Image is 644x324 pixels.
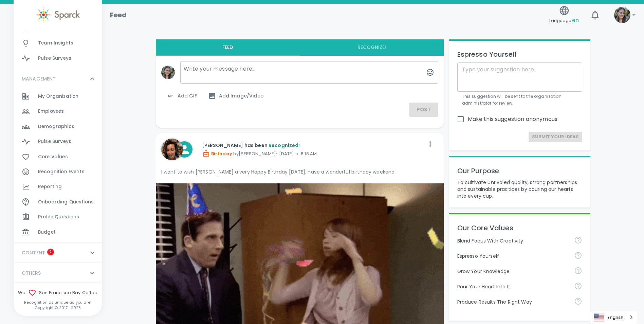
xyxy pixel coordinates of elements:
a: Sparck logo [14,7,102,23]
span: Add GIF [167,92,197,100]
span: 2 [47,249,54,255]
span: en [572,16,579,24]
a: Profile Questions [14,210,102,224]
span: Make this suggestion anonymous [468,115,558,123]
p: Espresso Yourself [457,253,569,259]
div: OTHERS [14,263,102,283]
img: Picture of Mackenzie [161,66,175,79]
a: Demographics [14,119,102,134]
p: Produce Results The Right Way [457,299,569,305]
span: My Organization [38,93,78,100]
svg: Follow your curiosity and learn together [574,267,582,275]
button: Feed [156,39,300,56]
span: Pulse Surveys [38,138,71,145]
p: Recognition as unique as you are! [14,300,102,305]
img: Sparck logo [36,7,80,23]
span: Birthday [202,150,232,157]
a: Reporting [14,179,102,194]
img: Picture of Nicole Perry [161,139,183,160]
h1: Feed [110,10,127,20]
p: CONTENT [22,249,45,256]
div: MANAGEMENT [14,69,102,89]
span: Demographics [38,123,74,130]
div: CONTENT2 [14,242,102,263]
p: I want to wish [PERSON_NAME] a very Happy Birthday [DATE]. Have a wonderful birthday weekend. [161,168,438,175]
span: Reporting [38,183,62,190]
button: Recognize! [300,39,444,56]
div: MANAGEMENT [14,89,102,242]
p: Pour Your Heart Into It [457,283,569,290]
p: MANAGEMENT [22,75,56,82]
span: Onboarding Questions [38,199,94,205]
a: Pulse Surveys [14,51,102,66]
svg: Share your voice and your ideas [574,251,582,259]
span: Team Insights [38,40,73,47]
span: We San Francisco Bay Coffee [14,289,102,297]
span: Recognition Events [38,168,85,175]
a: Core Values [14,149,102,164]
p: Blend Focus With Creativity [457,237,569,244]
aside: Language selected: English [590,311,637,324]
span: Core Values [38,154,68,160]
span: Language: [549,16,579,25]
span: Recognized! [269,142,300,149]
a: My Organization [14,89,102,104]
p: [PERSON_NAME] has been [202,142,425,149]
a: English [590,311,637,324]
span: Add Image/Video [208,92,264,100]
p: Our Core Values [457,222,582,233]
p: by [PERSON_NAME] • [DATE] at 8:18 AM [202,149,425,157]
span: Pulse Surveys [38,55,71,62]
p: This suggestion will be sent to the organization administrator for review. [462,93,577,107]
a: Budget [14,225,102,240]
img: Picture of Mackenzie [614,7,630,23]
p: Copyright © 2017 - 2025 [14,305,102,310]
span: Budget [38,229,56,236]
a: Recognition Events [14,164,102,179]
svg: Find success working together and doing the right thing [574,297,582,305]
a: Employees [14,104,102,119]
div: Language [590,311,637,324]
p: OTHERS [22,270,41,276]
p: Espresso Yourself [457,49,582,60]
div: interaction tabs [156,39,444,56]
p: Our Purpose [457,165,582,176]
a: Team Insights [14,36,102,51]
p: Grow Your Knowledge [457,268,569,275]
p: To cultivate unrivaled quality, strong partnerships and sustainable practices by pouring our hear... [457,179,582,199]
span: Employees [38,108,64,115]
svg: Achieve goals today and innovate for tomorrow [574,236,582,244]
svg: Come to work to make a difference in your own way [574,282,582,290]
a: Pulse Surveys [14,134,102,149]
button: Language:en [547,3,582,27]
span: Profile Questions [38,214,79,220]
a: Onboarding Questions [14,195,102,210]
